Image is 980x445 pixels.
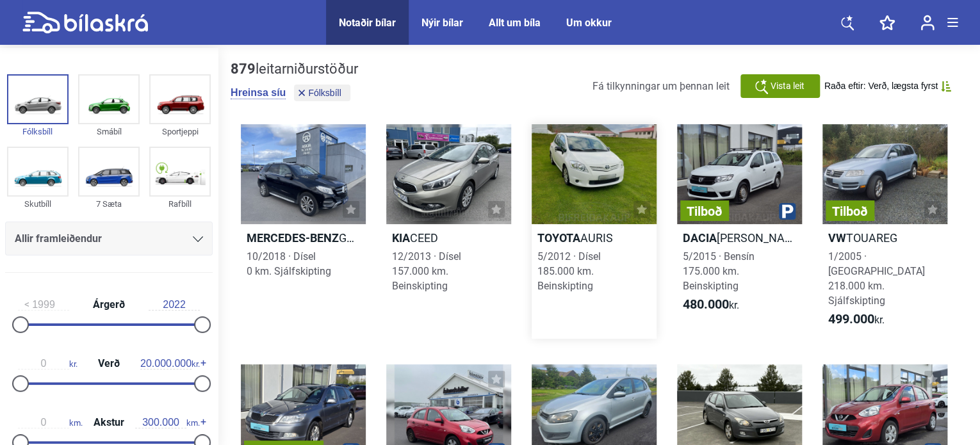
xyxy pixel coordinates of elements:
button: Raða eftir: Verð, lægsta fyrst [824,81,951,92]
span: kr. [828,312,885,327]
button: Fólksbíll [294,85,350,101]
div: leitarniðurstöður [231,61,358,77]
a: Mercedes-BenzGLE 350 D 4MATIC10/2018 · Dísel0 km. Sjálfskipting [241,124,366,339]
h2: [PERSON_NAME] [677,231,802,245]
h2: TOUAREG [822,231,947,245]
a: Notaðir bílar [339,17,396,29]
a: Nýir bílar [421,17,463,29]
span: kr. [140,358,200,369]
h2: AURIS [532,231,657,245]
b: Toyota [537,231,580,245]
b: Kia [392,231,410,245]
a: Um okkur [566,17,612,29]
span: Tilboð [832,205,868,218]
span: Tilboð [687,205,723,218]
span: km. [135,417,200,428]
span: kr. [18,358,78,369]
div: Sportjeppi [149,124,211,139]
div: 7 Sæta [78,197,140,211]
div: Smábíl [78,124,140,139]
span: kr. [683,297,739,312]
span: 10/2018 · Dísel 0 km. Sjálfskipting [247,250,331,277]
a: KiaCEED12/2013 · Dísel157.000 km. Beinskipting [386,124,511,339]
b: Dacia [683,231,717,245]
span: Allir framleiðendur [15,230,102,248]
button: Hreinsa síu [231,86,286,99]
span: km. [18,417,83,428]
a: TilboðVWTOUAREG1/2005 · [GEOGRAPHIC_DATA]218.000 km. Sjálfskipting499.000kr. [822,124,947,339]
a: ToyotaAURIS5/2012 · Dísel185.000 km. Beinskipting [532,124,657,339]
span: Verð [95,359,123,369]
span: 5/2012 · Dísel 185.000 km. Beinskipting [537,250,601,292]
span: Árgerð [90,300,128,310]
span: Raða eftir: Verð, lægsta fyrst [824,81,938,92]
div: Skutbíll [7,197,69,211]
img: parking.png [779,203,796,220]
b: 480.000 [683,296,729,312]
div: Fólksbíll [7,124,69,139]
h2: CEED [386,231,511,245]
span: 5/2015 · Bensín 175.000 km. Beinskipting [683,250,755,292]
b: Mercedes-Benz [247,231,339,245]
span: 12/2013 · Dísel 157.000 km. Beinskipting [392,250,461,292]
span: 1/2005 · [GEOGRAPHIC_DATA] 218.000 km. Sjálfskipting [828,250,925,307]
span: Akstur [90,417,127,428]
a: Allt um bíla [489,17,541,29]
b: VW [828,231,846,245]
div: Rafbíll [149,197,211,211]
span: Fá tilkynningar um þennan leit [592,80,730,92]
b: 499.000 [828,311,874,327]
b: 879 [231,61,256,77]
img: user-login.svg [920,15,935,31]
h2: GLE 350 D 4MATIC [241,231,366,245]
a: TilboðDacia[PERSON_NAME]5/2015 · Bensín175.000 km. Beinskipting480.000kr. [677,124,802,339]
span: Vista leit [771,79,804,93]
span: Fólksbíll [308,88,341,97]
